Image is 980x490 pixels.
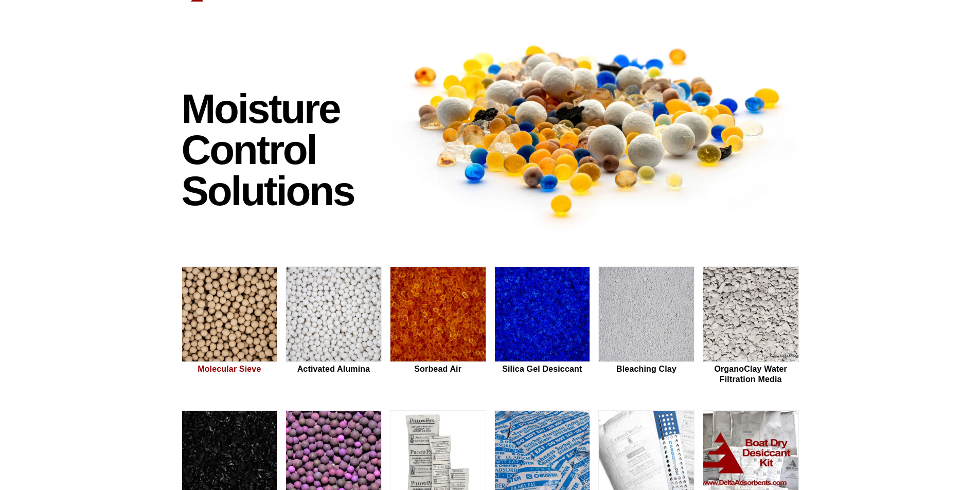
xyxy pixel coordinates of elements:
[494,266,591,386] a: Silica Gel Desiccant
[703,266,799,386] a: OrganoClay Water Filtration Media
[598,266,694,386] a: Bleaching Clay
[598,364,694,374] h2: Bleaching Clay
[182,88,380,212] h1: Moisture Control Solutions
[390,364,486,374] h2: Sorbead Air
[494,364,591,374] h2: Silica Gel Desiccant
[286,266,382,386] a: Activated Alumina
[182,364,278,374] h2: Molecular Sieve
[703,364,799,384] h2: OrganoClay Water Filtration Media
[182,266,278,386] a: Molecular Sieve
[390,266,486,386] a: Sorbead Air
[390,26,799,233] img: Image
[286,364,382,374] h2: Activated Alumina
